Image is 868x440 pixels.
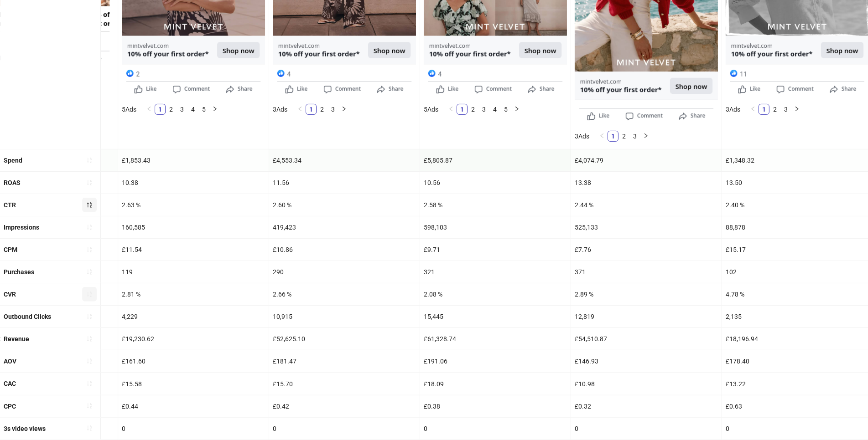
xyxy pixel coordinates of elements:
[118,283,269,305] div: 2.81 %
[269,149,420,171] div: £4,553.34
[501,104,511,114] a: 5
[118,261,269,283] div: 119
[118,149,269,171] div: £1,853.43
[328,104,338,114] a: 3
[571,239,722,261] div: £7.76
[86,380,93,387] span: sort-ascending
[420,373,571,394] div: £18.09
[420,172,571,194] div: 10.56
[750,106,756,112] span: left
[420,350,571,372] div: £191.06
[571,328,722,350] div: £54,510.87
[446,104,457,115] button: left
[269,328,420,350] div: £52,625.10
[269,373,420,394] div: £15.70
[338,104,349,115] button: right
[118,395,269,417] div: £0.44
[571,149,722,171] div: £4,074.79
[199,104,209,114] a: 5
[794,106,800,112] span: right
[608,131,618,141] a: 1
[420,328,571,350] div: £61,328.74
[209,104,220,115] button: right
[478,104,489,115] li: 3
[86,202,93,208] span: sort-descending
[166,104,176,114] a: 2
[571,373,722,394] div: £10.98
[571,216,722,238] div: 525,133
[640,131,651,142] button: right
[748,104,759,115] li: Previous Page
[338,104,349,115] li: Next Page
[177,104,187,115] li: 3
[514,106,520,112] span: right
[269,239,420,261] div: £10.86
[420,283,571,305] div: 2.08 %
[86,269,93,275] span: sort-ascending
[599,133,605,138] span: left
[468,104,478,115] li: 2
[86,313,93,320] span: sort-ascending
[597,131,608,142] button: left
[295,104,306,115] li: Previous Page
[4,380,16,387] b: CAC
[269,350,420,372] div: £181.47
[4,358,16,365] b: AOV
[144,104,155,115] li: Previous Page
[619,131,629,141] a: 2
[118,328,269,350] div: £19,230.62
[500,104,511,115] li: 5
[448,106,454,112] span: left
[571,261,722,283] div: 371
[341,106,347,112] span: right
[269,261,420,283] div: 290
[748,104,759,115] button: left
[118,373,269,394] div: £15.58
[791,104,802,115] button: right
[468,104,478,114] a: 2
[571,418,722,440] div: 0
[146,106,152,112] span: left
[269,395,420,417] div: £0.42
[511,104,522,115] li: Next Page
[269,418,420,440] div: 0
[269,306,420,327] div: 10,915
[86,291,93,297] span: sort-ascending
[643,133,649,138] span: right
[420,194,571,216] div: 2.58 %
[4,201,16,209] b: CTR
[187,104,198,115] li: 4
[118,350,269,372] div: £161.60
[297,106,303,112] span: left
[317,104,327,115] li: 2
[209,104,220,115] li: Next Page
[781,104,791,114] a: 3
[188,104,198,114] a: 4
[511,104,522,115] button: right
[457,104,467,114] a: 1
[571,306,722,327] div: 12,819
[212,106,218,112] span: right
[327,104,338,115] li: 3
[4,335,29,343] b: Revenue
[118,418,269,440] div: 0
[629,131,640,142] li: 3
[575,133,589,140] span: 3 Ads
[86,358,93,364] span: sort-ascending
[571,194,722,216] div: 2.44 %
[424,106,438,113] span: 5 Ads
[446,104,457,115] li: Previous Page
[457,104,468,115] li: 1
[269,172,420,194] div: 11.56
[608,131,619,142] li: 1
[597,131,608,142] li: Previous Page
[86,425,93,431] span: sort-ascending
[420,216,571,238] div: 598,103
[317,104,327,114] a: 2
[420,395,571,417] div: £0.38
[420,149,571,171] div: £5,805.87
[770,104,780,114] a: 2
[166,104,177,115] li: 2
[479,104,489,114] a: 3
[177,104,187,114] a: 3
